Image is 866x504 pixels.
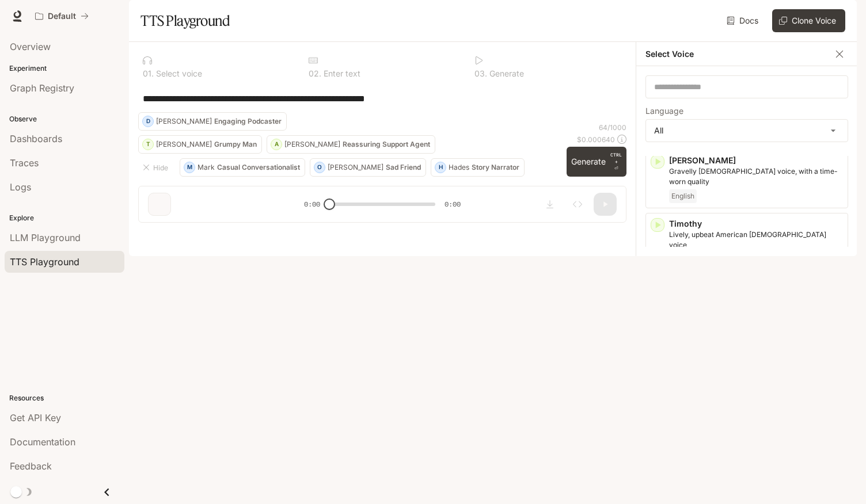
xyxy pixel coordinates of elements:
[669,189,697,203] span: English
[154,70,202,78] p: Select voice
[143,112,153,131] div: D
[30,5,94,28] button: All workspaces
[310,158,426,177] button: O[PERSON_NAME]Sad Friend
[772,9,845,32] button: Clone Voice
[197,164,215,171] p: Mark
[143,135,153,154] div: T
[284,141,340,148] p: [PERSON_NAME]
[669,155,843,166] p: [PERSON_NAME]
[645,107,683,115] p: Language
[386,164,421,171] p: Sad Friend
[140,9,230,32] h1: TTS Playground
[343,141,430,148] p: Reassuring Support Agent
[214,118,282,125] p: Engaging Podcaster
[271,135,282,154] div: A
[435,158,446,177] div: H
[138,135,262,154] button: T[PERSON_NAME]Grumpy Man
[610,151,622,172] p: ⏎
[449,164,469,171] p: Hades
[321,70,360,78] p: Enter text
[314,158,325,177] div: O
[184,158,195,177] div: M
[180,158,305,177] button: MMarkCasual Conversationalist
[669,218,843,230] p: Timothy
[474,70,487,78] p: 0 3 .
[156,141,212,148] p: [PERSON_NAME]
[472,164,519,171] p: Story Narrator
[309,70,321,78] p: 0 2 .
[599,123,626,132] p: 64 / 1000
[577,135,615,144] p: $ 0.000640
[487,70,524,78] p: Generate
[724,9,763,32] a: Docs
[138,158,175,177] button: Hide
[431,158,525,177] button: HHadesStory Narrator
[48,12,76,21] p: Default
[143,70,154,78] p: 0 1 .
[138,112,287,131] button: D[PERSON_NAME]Engaging Podcaster
[156,118,212,125] p: [PERSON_NAME]
[214,141,257,148] p: Grumpy Man
[217,164,300,171] p: Casual Conversationalist
[328,164,383,171] p: [PERSON_NAME]
[669,230,843,250] p: Lively, upbeat American male voice
[567,147,626,177] button: GenerateCTRL +⏎
[267,135,435,154] button: A[PERSON_NAME]Reassuring Support Agent
[669,166,843,187] p: Gravelly male voice, with a time-worn quality
[646,120,848,142] div: All
[610,151,622,165] p: CTRL +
